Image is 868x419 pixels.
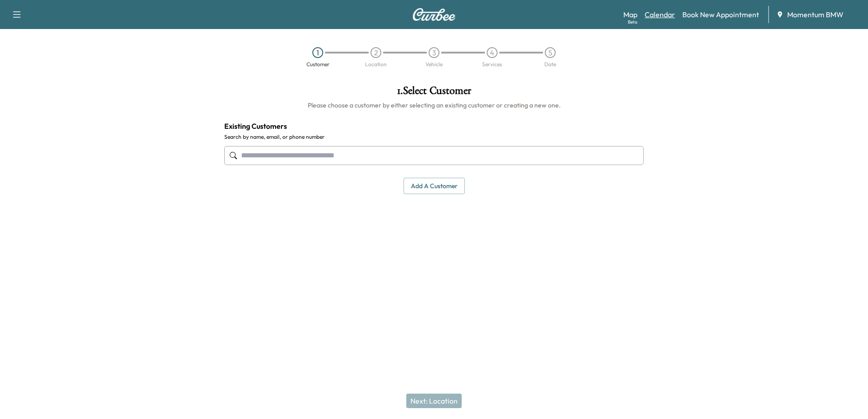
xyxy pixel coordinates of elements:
div: 2 [370,47,381,58]
div: Customer [306,62,330,67]
h6: Please choose a customer by either selecting an existing customer or creating a new one. [224,101,644,110]
div: Location [365,62,387,67]
div: 5 [545,47,556,58]
div: Services [482,62,502,67]
div: Date [544,62,556,67]
a: Book New Appointment [682,9,759,20]
a: Calendar [645,9,675,20]
div: Vehicle [425,62,443,67]
a: MapBeta [623,9,637,20]
span: Momentum BMW [787,9,843,20]
div: 4 [487,47,498,58]
div: Beta [628,19,637,25]
img: Curbee Logo [412,8,456,21]
div: 1 [312,47,323,58]
label: Search by name, email, or phone number [224,133,644,141]
h4: Existing Customers [224,121,644,132]
button: Add a customer [404,178,465,195]
div: 3 [429,47,439,58]
h1: 1 . Select Customer [224,85,644,101]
